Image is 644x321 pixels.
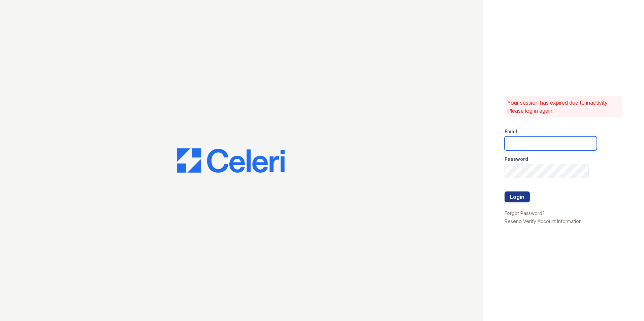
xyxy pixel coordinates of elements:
a: Forgot Password? [505,210,545,216]
label: Password [505,156,528,163]
img: CE_Logo_Blue-a8612792a0a2168367f1c8372b55b34899dd931a85d93a1a3d3e32e68fde9ad4.png [177,148,285,173]
button: Login [505,191,530,202]
a: Resend Verify Account Information [505,218,582,224]
label: Email [505,128,517,135]
p: Your session has expired due to inactivity. Please log in again. [507,99,620,115]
